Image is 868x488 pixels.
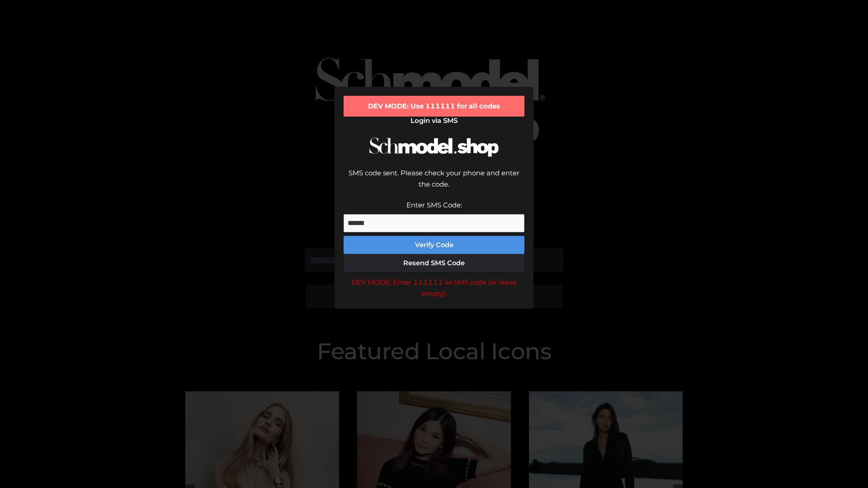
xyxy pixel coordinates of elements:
button: Resend SMS Code [344,254,524,272]
div: SMS code sent. Please check your phone and enter the code. [344,167,524,199]
div: DEV MODE: Use 111111 for all codes [344,96,524,117]
div: DEV MODE: Enter 111111 as SMS code (or leave empty). [344,277,524,300]
label: Enter SMS Code: [406,201,462,209]
img: Schmodel Logo [366,129,502,165]
button: Verify Code [344,236,524,254]
h2: Login via SMS [344,117,524,125]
